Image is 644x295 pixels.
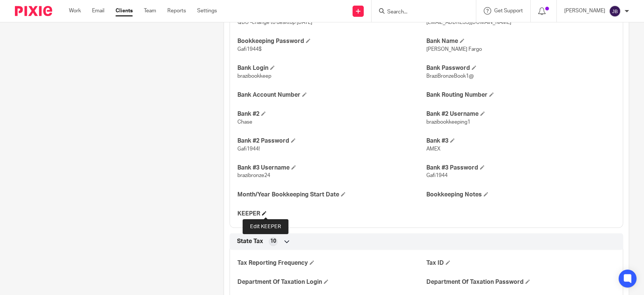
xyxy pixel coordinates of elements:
[237,278,426,286] h4: Department Of Taxation Login
[237,137,426,145] h4: Bank #2 Password
[426,74,474,79] span: BraziBronzeBook1@
[426,64,615,72] h4: Bank Password
[426,259,615,267] h4: Tax ID
[564,7,605,15] p: [PERSON_NAME]
[237,91,426,99] h4: Bank Account Number
[426,191,615,199] h4: Bookkeeping Notes
[237,210,426,218] h4: KEEPER
[494,8,523,13] span: Get Support
[426,278,615,286] h4: Department Of Taxation Password
[237,237,263,245] span: State Tax
[426,37,615,45] h4: Bank Name
[426,119,470,125] span: brazibookkeeping1
[270,237,276,245] span: 10
[197,7,217,15] a: Settings
[15,6,52,16] img: Pixie
[237,191,426,199] h4: Month/Year Bookkeeping Start Date
[237,259,426,267] h4: Tax Reporting Frequency
[237,164,426,172] h4: Bank #3 Username
[609,5,621,17] img: svg%3E
[426,20,511,25] span: [EMAIL_ADDRESS][DOMAIN_NAME]
[237,146,260,152] span: Gafi1944!
[426,137,615,145] h4: Bank #3
[116,7,133,15] a: Clients
[426,146,441,152] span: AMEX
[426,110,615,118] h4: Bank #2 Username
[426,91,615,99] h4: Bank Routing Number
[69,7,81,15] a: Work
[167,7,186,15] a: Reports
[237,37,426,45] h4: Bookkeeping Password
[237,47,262,52] span: Gafi1944$
[92,7,104,15] a: Email
[426,164,615,172] h4: Bank #3 Password
[237,110,426,118] h4: Bank #2
[237,20,312,25] span: QBO -change to desktop [DATE]
[237,119,252,125] span: Chase
[386,9,454,16] input: Search
[426,173,448,178] span: Gafi1944
[237,173,270,178] span: brazibronze24
[426,47,482,52] span: [PERSON_NAME] Fargo
[237,74,271,79] span: brazibookkeep
[237,64,426,72] h4: Bank Login
[144,7,156,15] a: Team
